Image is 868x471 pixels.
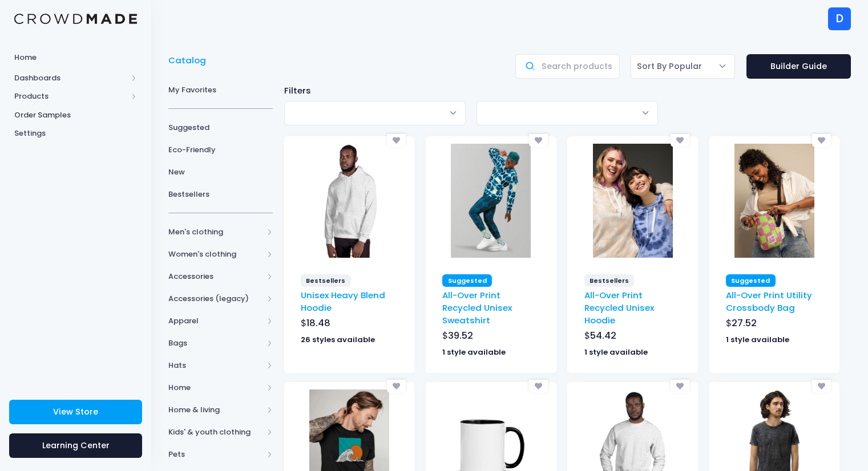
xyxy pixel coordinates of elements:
[168,183,273,205] a: Bestsellers
[584,289,654,327] a: All-Over Print Recycled Unisex Hoodie
[168,315,263,327] span: Apparel
[168,122,273,133] span: Suggested
[14,52,137,63] span: Home
[529,380,548,393] div: Add to favorites
[168,338,263,349] span: Bags
[168,427,263,438] span: Kids' & youth clothing
[278,84,857,97] div: Filters
[168,449,263,460] span: Pets
[9,400,142,424] a: View Store
[442,289,512,327] a: All-Over Print Recycled Unisex Sweatshirt
[168,360,263,371] span: Hats
[53,406,98,417] span: View Store
[671,134,689,147] div: Add to favorites
[168,249,263,260] span: Women's clothing
[14,72,127,84] span: Dashboards
[732,316,757,330] span: 27.52
[168,139,273,161] a: Eco-Friendly
[301,289,385,314] a: Unisex Heavy Blend Hoodie
[584,329,681,345] div: $
[168,404,263,416] span: Home & living
[515,54,620,79] input: Search products
[168,167,273,178] span: New
[812,134,831,147] div: Add to favorites
[584,274,635,287] span: Bestsellers
[828,7,851,30] div: D
[168,271,263,282] span: Accessories
[168,226,263,238] span: Men's clothing
[746,54,851,79] a: Builder Guide
[168,116,273,139] a: Suggested
[387,380,406,393] div: Add to favorites
[14,128,137,139] span: Settings
[42,440,110,451] span: Learning Center
[9,433,142,458] a: Learning Center
[529,134,548,147] div: Add to favorites
[14,14,137,25] img: Logo
[812,380,831,393] div: Add to favorites
[726,274,776,287] span: Suggested
[14,91,127,102] span: Products
[168,84,273,96] span: My Favorites
[301,316,398,332] div: $
[306,316,330,330] span: 18.48
[726,334,789,345] strong: 1 style available
[168,161,273,183] a: New
[168,79,273,101] a: My Favorites
[584,347,648,358] strong: 1 style available
[168,144,273,156] span: Eco-Friendly
[442,347,506,358] strong: 1 style available
[442,329,539,345] div: $
[301,334,375,345] strong: 26 styles available
[301,274,351,287] span: Bestsellers
[168,189,273,200] span: Bestsellers
[168,382,263,393] span: Home
[448,329,473,342] span: 39.52
[671,380,689,393] div: Add to favorites
[726,316,823,332] div: $
[726,289,812,314] a: All-Over Print Utility Crossbody Bag
[387,134,406,147] div: Add to favorites
[442,274,492,287] span: Suggested
[14,109,137,121] span: Order Samples
[168,293,263,304] span: Accessories (legacy)
[590,329,616,342] span: 54.42
[168,54,212,67] a: Catalog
